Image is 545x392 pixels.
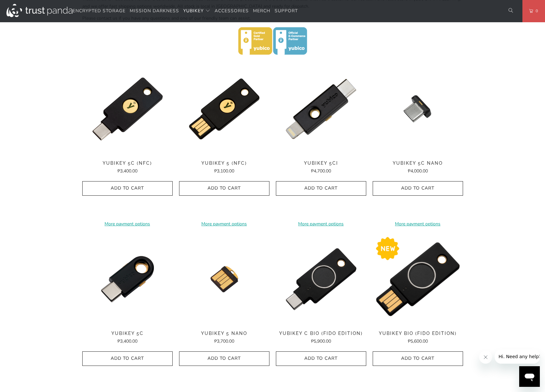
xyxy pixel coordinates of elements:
[275,4,298,19] a: Support
[373,181,463,196] button: Add to Cart
[130,4,179,19] a: Mission Darkness
[215,8,249,14] span: Accessories
[253,8,270,14] span: Merch
[373,220,463,228] a: More payment options
[82,351,173,366] button: Add to Cart
[276,64,366,154] img: YubiKey 5Ci - Trust Panda
[379,186,456,191] span: Add to Cart
[82,234,173,324] a: YubiKey 5C - Trust Panda YubiKey 5C - Trust Panda
[408,338,428,344] span: ₱5,600.00
[373,161,463,175] a: YubiKey 5C Nano ₱4,000.00
[275,8,298,14] span: Support
[179,64,269,154] a: YubiKey 5 (NFC) - Trust Panda YubiKey 5 (NFC) - Trust Panda
[179,220,269,228] a: More payment options
[373,331,463,345] a: YubiKey Bio (FIDO Edition) ₱5,600.00
[117,168,137,174] span: ₱3,400.00
[276,234,366,324] a: YubiKey C Bio (FIDO Edition) - Trust Panda YubiKey C Bio (FIDO Edition) - Trust Panda
[379,356,456,361] span: Add to Cart
[73,4,298,19] nav: Translation missing: en.navigation.header.main_nav
[408,168,428,174] span: ₱4,000.00
[276,331,366,336] span: YubiKey C Bio (FIDO Edition)
[186,356,263,361] span: Add to Cart
[89,356,166,361] span: Add to Cart
[186,186,263,191] span: Add to Cart
[276,331,366,345] a: YubiKey C Bio (FIDO Edition) ₱5,900.00
[82,331,173,336] span: YubiKey 5C
[179,181,269,196] button: Add to Cart
[179,234,269,324] img: YubiKey 5 Nano - Trust Panda
[276,351,366,366] button: Add to Cart
[82,181,173,196] button: Add to Cart
[283,356,359,361] span: Add to Cart
[479,351,492,364] iframe: Close message
[373,64,463,154] a: YubiKey 5C Nano - Trust Panda YubiKey 5C Nano - Trust Panda
[276,161,366,166] span: YubiKey 5Ci
[82,161,173,175] a: YubiKey 5C (NFC) ₱3,400.00
[373,234,463,324] a: YubiKey Bio (FIDO Edition) - Trust Panda YubiKey Bio (FIDO Edition) - Trust Panda
[82,64,173,154] a: YubiKey 5C (NFC) - Trust Panda YubiKey 5C (NFC) - Trust Panda
[519,366,540,387] iframe: Button to launch messaging window
[214,338,234,344] span: ₱3,700.00
[179,331,269,336] span: YubiKey 5 Nano
[179,351,269,366] button: Add to Cart
[533,7,538,15] span: 0
[495,349,540,364] iframe: Message from company
[183,8,204,14] span: YubiKey
[73,8,126,14] span: Encrypted Storage
[117,338,137,344] span: ₱3,400.00
[283,186,359,191] span: Add to Cart
[179,234,269,324] a: YubiKey 5 Nano - Trust Panda YubiKey 5 Nano - Trust Panda
[373,161,463,166] span: YubiKey 5C Nano
[373,64,463,154] img: YubiKey 5C Nano - Trust Panda
[214,168,234,174] span: ₱3,100.00
[179,331,269,345] a: YubiKey 5 Nano ₱3,700.00
[82,234,173,324] img: YubiKey 5C - Trust Panda
[276,220,366,228] a: More payment options
[82,64,173,154] img: YubiKey 5C (NFC) - Trust Panda
[276,181,366,196] button: Add to Cart
[179,161,269,166] span: YubiKey 5 (NFC)
[276,161,366,175] a: YubiKey 5Ci ₱4,700.00
[89,186,166,191] span: Add to Cart
[373,234,463,324] img: YubiKey Bio (FIDO Edition) - Trust Panda
[82,220,173,228] a: More payment options
[373,331,463,336] span: YubiKey Bio (FIDO Edition)
[276,64,366,154] a: YubiKey 5Ci - Trust Panda YubiKey 5Ci - Trust Panda
[373,351,463,366] button: Add to Cart
[183,4,210,19] summary: YubiKey
[4,5,46,10] span: Hi. Need any help?
[311,338,331,344] span: ₱5,900.00
[215,4,249,19] a: Accessories
[179,64,269,154] img: YubiKey 5 (NFC) - Trust Panda
[311,168,331,174] span: ₱4,700.00
[82,331,173,345] a: YubiKey 5C ₱3,400.00
[253,4,270,19] a: Merch
[276,234,366,324] img: YubiKey C Bio (FIDO Edition) - Trust Panda
[6,4,73,17] img: Trust Panda Australia
[179,161,269,175] a: YubiKey 5 (NFC) ₱3,100.00
[73,4,126,19] a: Encrypted Storage
[130,8,179,14] span: Mission Darkness
[82,161,173,166] span: YubiKey 5C (NFC)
